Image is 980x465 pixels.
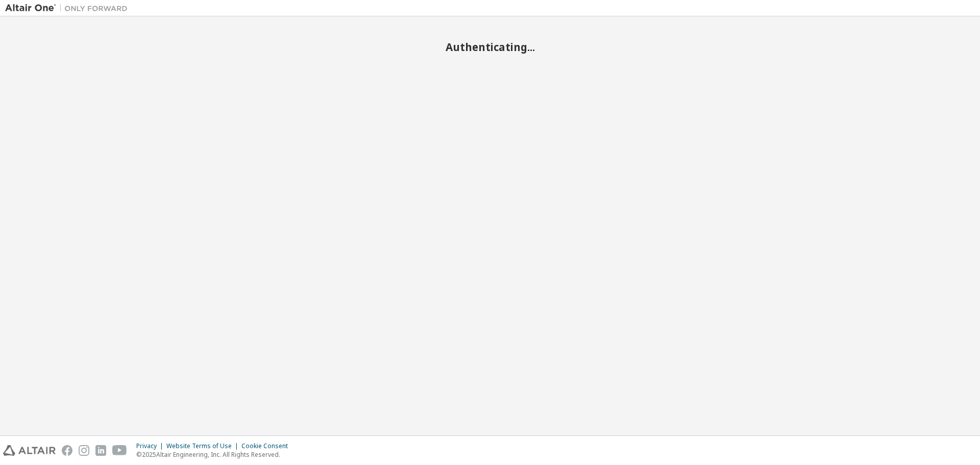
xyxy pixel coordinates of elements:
img: instagram.svg [79,445,89,456]
div: Cookie Consent [241,442,294,450]
h2: Authenticating... [5,40,975,54]
div: Website Terms of Use [166,442,241,450]
img: Altair One [5,3,133,13]
div: Privacy [136,442,166,450]
img: linkedin.svg [95,445,106,456]
img: facebook.svg [62,445,72,456]
p: © 2025 Altair Engineering, Inc. All Rights Reserved. [136,450,294,459]
img: altair_logo.svg [3,445,56,456]
img: youtube.svg [112,445,127,456]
